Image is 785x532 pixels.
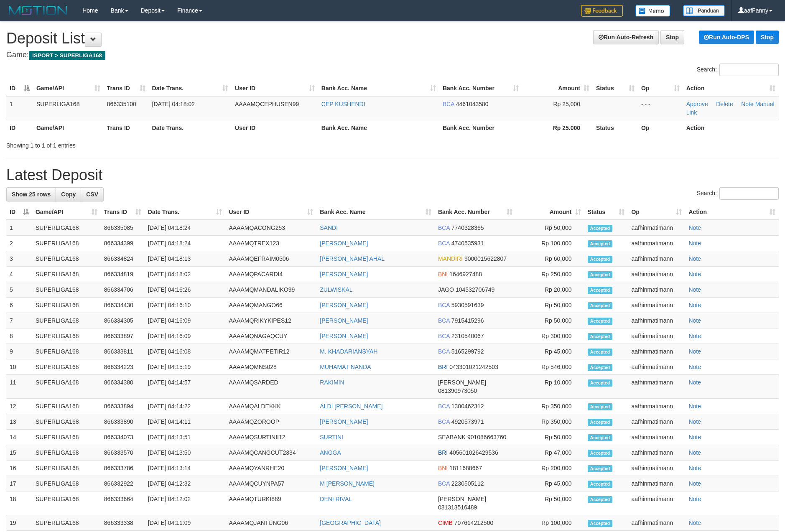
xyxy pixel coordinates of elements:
[145,445,226,461] td: [DATE] 04:13:50
[456,101,489,107] span: Copy 4461043580 to clipboard
[6,445,32,461] td: 15
[104,81,149,96] th: Trans ID: activate to sort column ascending
[6,167,779,183] h1: Latest Deposit
[638,96,683,120] td: - - -
[225,414,316,430] td: AAAAMQZOROOP
[145,430,226,445] td: [DATE] 04:13:51
[451,317,484,324] span: Copy 7915415296 to clipboard
[225,445,316,461] td: AAAAMQCANGCUT2334
[516,491,584,515] td: Rp 50,000
[320,255,385,262] a: [PERSON_NAME] AHAL
[688,449,701,456] a: Note
[628,399,685,414] td: aafhinmatimann
[101,282,145,298] td: 866334706
[32,298,101,313] td: SUPERLIGA168
[516,476,584,491] td: Rp 45,000
[6,204,32,220] th: ID: activate to sort column descending
[628,430,685,445] td: aafhinmatimann
[32,430,101,445] td: SUPERLIGA168
[588,481,613,488] span: Accepted
[149,120,232,135] th: Date Trans.
[29,51,105,60] span: ISPORT > SUPERLIGA168
[628,298,685,313] td: aafhinmatimann
[320,519,381,526] a: [GEOGRAPHIC_DATA]
[588,379,613,387] span: Accepted
[225,328,316,344] td: AAAAMQNAGAQCUY
[320,379,344,386] a: RAKIMIN
[61,191,76,198] span: Copy
[516,236,584,251] td: Rp 100,000
[101,298,145,313] td: 866334430
[516,414,584,430] td: Rp 350,000
[756,31,779,44] a: Stop
[688,240,701,247] a: Note
[628,476,685,491] td: aafhinmatimann
[6,359,32,375] td: 10
[33,96,104,120] td: SUPERLIGA168
[32,220,101,236] td: SUPERLIGA168
[320,364,371,370] a: MUHAMAT NANDA
[33,81,104,96] th: Game/API: activate to sort column ascending
[320,286,352,293] a: ZULWISKAL
[438,348,450,355] span: BCA
[588,271,613,278] span: Accepted
[588,240,613,247] span: Accepted
[628,267,685,282] td: aafhinmatimann
[145,491,226,515] td: [DATE] 04:12:02
[101,328,145,344] td: 866333897
[145,515,226,531] td: [DATE] 04:11:09
[588,225,613,232] span: Accepted
[320,348,377,355] a: M. KHADARIANSYAH
[101,491,145,515] td: 866333664
[688,379,701,386] a: Note
[101,236,145,251] td: 866334399
[516,220,584,236] td: Rp 50,000
[451,480,484,487] span: Copy 2230505112 to clipboard
[438,364,448,370] span: BRI
[516,313,584,328] td: Rp 50,000
[688,519,701,526] a: Note
[6,344,32,359] td: 9
[516,430,584,445] td: Rp 50,000
[699,31,754,44] a: Run Auto-DPS
[438,255,463,262] span: MANDIRI
[449,364,498,370] span: Copy 043301021242503 to clipboard
[628,414,685,430] td: aafhinmatimann
[516,282,584,298] td: Rp 20,000
[438,504,477,511] span: Copy 081313516489 to clipboard
[628,359,685,375] td: aafhinmatimann
[588,434,613,441] span: Accepted
[6,476,32,491] td: 17
[688,317,701,324] a: Note
[688,224,701,231] a: Note
[6,187,56,201] a: Show 25 rows
[593,81,638,96] th: Status: activate to sort column ascending
[225,220,316,236] td: AAAAMQACONG253
[688,271,701,277] a: Note
[451,302,484,308] span: Copy 5930591639 to clipboard
[225,236,316,251] td: AAAAMQTREX123
[438,403,450,410] span: BCA
[449,465,482,471] span: Copy 1811688667 to clipboard
[6,491,32,515] td: 18
[320,302,368,308] a: [PERSON_NAME]
[683,81,779,96] th: Action: activate to sort column ascending
[688,286,701,293] a: Note
[454,519,493,526] span: Copy 707614212500 to clipboard
[101,399,145,414] td: 866333894
[438,302,450,308] span: BCA
[225,375,316,399] td: AAAAMQSARDED
[628,282,685,298] td: aafhinmatimann
[6,120,33,135] th: ID
[6,267,32,282] td: 4
[516,251,584,267] td: Rp 60,000
[6,138,321,150] div: Showing 1 to 1 of 1 entries
[588,465,613,472] span: Accepted
[516,204,584,220] th: Amount: activate to sort column ascending
[225,399,316,414] td: AAAAMQALDEKKK
[522,81,593,96] th: Amount: activate to sort column ascending
[320,434,343,440] a: SURTINI
[101,375,145,399] td: 866334380
[101,313,145,328] td: 866334305
[145,298,226,313] td: [DATE] 04:16:10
